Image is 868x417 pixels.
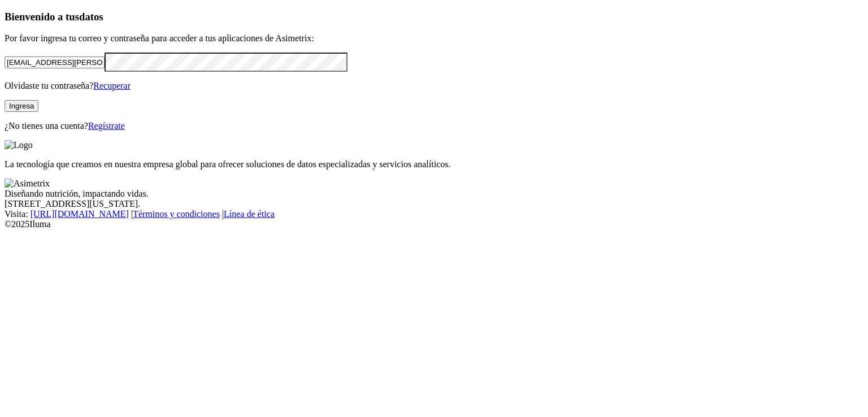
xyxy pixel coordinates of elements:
[5,81,863,91] p: Olvidaste tu contraseña?
[5,121,863,131] p: ¿No tienes una cuenta?
[5,159,863,170] p: La tecnología que creamos en nuestra empresa global para ofrecer soluciones de datos especializad...
[5,209,863,219] div: Visita : | |
[5,11,863,23] h3: Bienvenido a tus
[5,57,105,68] input: Tu correo
[88,121,125,131] a: Regístrate
[5,199,863,209] div: [STREET_ADDRESS][US_STATE].
[31,209,129,219] a: [URL][DOMAIN_NAME]
[5,33,863,44] p: Por favor ingresa tu correo y contraseña para acceder a tus aplicaciones de Asimetrix:
[133,209,220,219] a: Términos y condiciones
[5,219,863,229] div: © 2025 Iluma
[79,11,103,23] span: datos
[5,140,33,150] img: Logo
[224,209,275,219] a: Línea de ética
[5,179,50,189] img: Asimetrix
[93,81,131,90] a: Recuperar
[5,100,38,112] button: Ingresa
[5,189,863,199] div: Diseñando nutrición, impactando vidas.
